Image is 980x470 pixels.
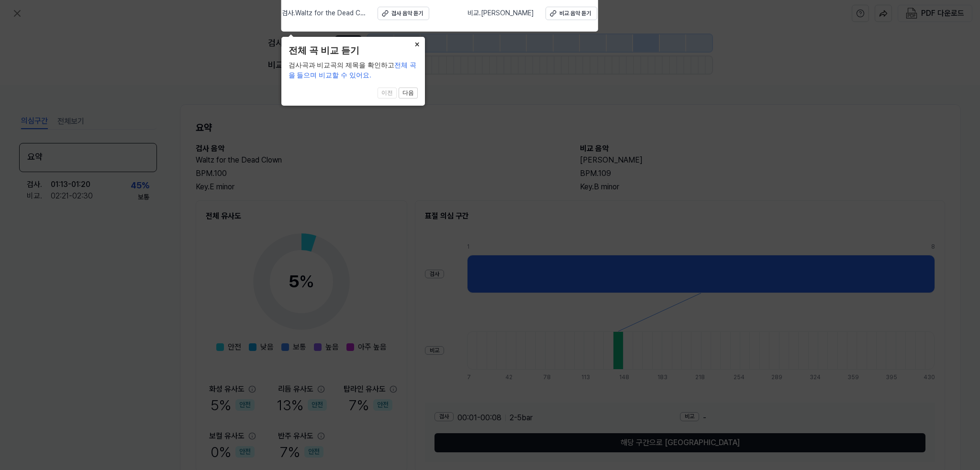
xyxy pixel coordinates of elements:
[468,9,534,18] span: 비교 . [PERSON_NAME]
[289,61,417,79] span: 전체 곡을 들으며 비교할 수 있어요.
[289,60,418,80] div: 검사곡과 비교곡의 제목을 확인하고
[546,7,597,20] button: 비교 음악 듣기
[410,37,425,50] button: Close
[289,44,418,58] header: 전체 곡 비교 듣기
[399,87,418,99] button: 다음
[391,10,423,18] div: 검사 음악 듣기
[559,10,591,18] div: 비교 음악 듣기
[282,9,366,18] span: 검사 . Waltz for the Dead Clown
[378,7,429,20] button: 검사 음악 듣기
